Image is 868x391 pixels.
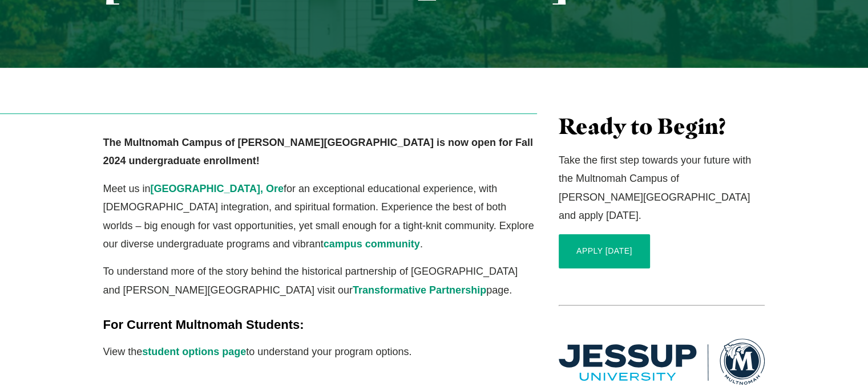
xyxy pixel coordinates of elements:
h3: Ready to Begin? [559,113,765,140]
a: [GEOGRAPHIC_DATA], Ore [151,183,284,194]
strong: The Multnomah Campus of [PERSON_NAME][GEOGRAPHIC_DATA] is now open for Fall 2024 undergraduate en... [103,137,533,166]
h5: For Current Multnomah Students: [103,316,538,333]
p: Take the first step towards your future with the Multnomah Campus of [PERSON_NAME][GEOGRAPHIC_DAT... [559,151,765,225]
img: Multnomah Campus of Jessup University [559,339,765,385]
p: To understand more of the story behind the historical partnership of [GEOGRAPHIC_DATA] and [PERSO... [103,262,538,299]
a: campus community [324,238,420,250]
a: student options page [142,346,246,357]
a: APPLY [DATE] [559,234,650,268]
p: Meet us in for an exceptional educational experience, with [DEMOGRAPHIC_DATA] integration, and sp... [103,180,538,254]
p: View the to understand your program options. [103,343,538,361]
a: Transformative Partnership [353,284,486,296]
